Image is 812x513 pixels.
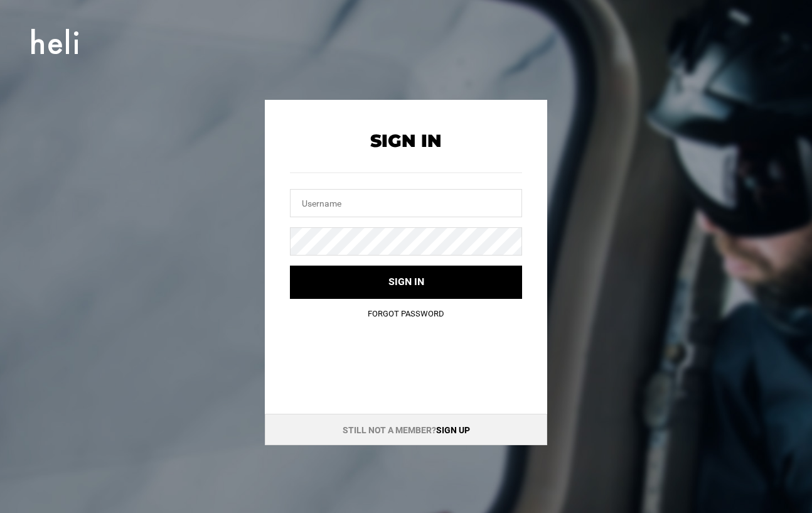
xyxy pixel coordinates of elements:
div: Still not a member? [265,414,547,445]
a: Forgot Password [368,309,444,318]
input: Username [290,189,522,217]
a: Sign up [436,425,470,435]
button: Sign in [290,266,522,299]
h2: Sign In [290,131,522,151]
